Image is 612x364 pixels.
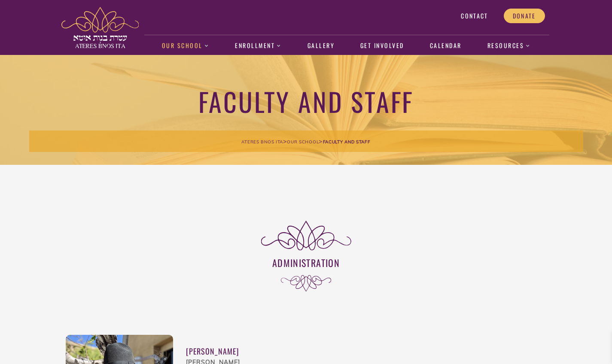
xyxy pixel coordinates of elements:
a: Calendar [425,36,466,56]
span: Ateres Bnos Ita [241,139,283,145]
div: [PERSON_NAME] [186,346,547,357]
img: ateres [61,7,139,48]
span: Faculty and Staff [323,139,371,145]
a: Our School [287,137,319,145]
a: Gallery [303,36,339,56]
a: Resources [483,36,535,56]
a: Donate [504,9,545,23]
h1: Faculty and Staff [29,85,583,117]
a: Get Involved [356,36,408,56]
span: Donate [513,12,536,20]
a: Contact [452,9,497,23]
a: Our School [157,36,213,56]
div: > > [29,130,583,152]
span: Our School [287,139,319,145]
a: Enrollment [231,36,286,56]
h3: Administration [66,256,547,269]
a: Ateres Bnos Ita [241,137,283,145]
span: Contact [461,12,488,20]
